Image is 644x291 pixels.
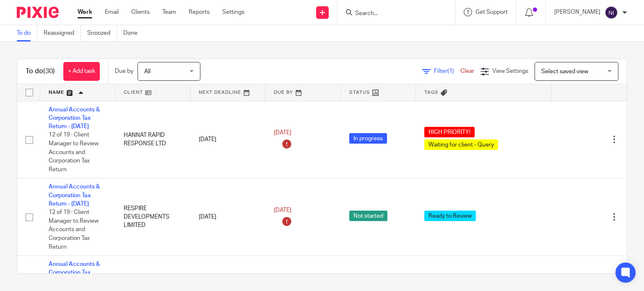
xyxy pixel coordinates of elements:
span: Get Support [475,9,508,15]
a: Clients [131,8,150,16]
a: + Add task [63,62,100,81]
td: RESPIRE DEVELOPMENTS LIMITED [115,178,190,256]
span: HIGH PRIORITY! [424,127,475,137]
a: Settings [222,8,244,16]
a: Annual Accounts & Corporation Tax Return - [DATE] [49,261,100,284]
span: All [144,69,151,75]
input: Search [354,10,430,18]
a: Annual Accounts & Corporation Tax Return - [DATE] [49,184,100,207]
a: Team [162,8,176,16]
a: Done [123,25,144,41]
a: Reassigned [44,25,81,41]
a: To do [17,25,37,41]
span: (30) [43,68,55,75]
h1: To do [26,67,55,76]
a: Clear [460,68,474,74]
a: Work [78,8,92,16]
p: Due by [115,67,133,75]
a: Reports [189,8,210,16]
span: In progress [349,133,387,144]
a: Snoozed [87,25,117,41]
span: 12 of 19 · Client Manager to Review Accounts and Corporation Tax Return [49,210,99,250]
span: Select saved view [541,69,588,75]
span: [DATE] [274,207,291,213]
td: HANNAT RAPID RESPONSE LTD [115,101,190,178]
img: svg%3E [605,6,618,19]
span: Not started [349,211,387,221]
span: Filter [434,68,460,74]
span: Tags [424,90,439,95]
span: View Settings [492,68,528,74]
p: [PERSON_NAME] [554,8,600,16]
span: (1) [447,68,454,74]
a: Annual Accounts & Corporation Tax Return - [DATE] [49,107,100,130]
span: Waiting for client - Query [424,139,498,150]
span: Ready to Review [424,211,476,221]
td: [DATE] [190,101,265,178]
a: Email [105,8,119,16]
img: Pixie [17,7,59,18]
span: [DATE] [274,130,291,136]
span: 12 of 19 · Client Manager to Review Accounts and Corporation Tax Return [49,132,99,173]
td: [DATE] [190,178,265,256]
